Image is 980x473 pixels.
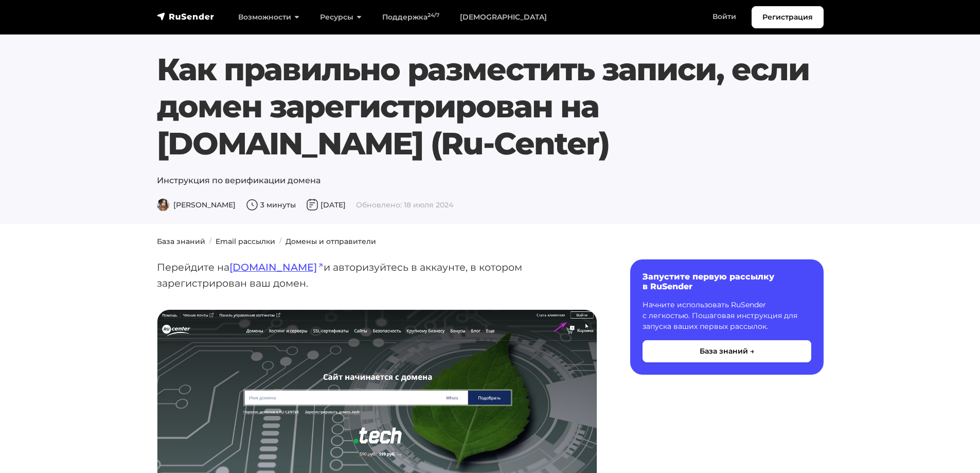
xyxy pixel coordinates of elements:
a: [DOMAIN_NAME] [229,261,324,273]
span: Обновлено: 18 июля 2024 [356,200,453,209]
a: Запустите первую рассылку в RuSender Начните использовать RuSender с легкостью. Пошаговая инструк... [630,259,824,375]
img: RuSender [157,11,215,22]
span: 3 минуты [246,200,296,209]
p: Начните использовать RuSender с легкостью. Пошаговая инструкция для запуска ваших первых рассылок. [643,300,811,332]
a: Домены и отправители [286,237,376,246]
a: База знаний [157,237,205,246]
sup: 24/7 [427,12,439,19]
a: Ресурсы [310,7,372,28]
nav: breadcrumb [151,236,830,247]
a: Возможности [228,7,310,28]
a: [DEMOGRAPHIC_DATA] [450,7,557,28]
a: Email рассылки [216,237,275,246]
a: Поддержка24/7 [372,7,450,28]
h1: Как правильно разместить записи, если домен зарегистрирован на [DOMAIN_NAME] (Ru-Center) [157,51,824,162]
button: База знаний → [643,340,811,362]
img: Дата публикации [306,199,318,211]
h6: Запустите первую рассылку в RuSender [643,272,811,291]
a: Регистрация [752,6,824,28]
a: Войти [702,6,746,27]
span: [DATE] [306,200,346,209]
p: Перейдите на и авторизуйтесь в аккаунте, в котором зарегистрирован ваш домен. [157,259,597,291]
span: [PERSON_NAME] [157,200,236,209]
img: Время чтения [246,199,258,211]
p: Инструкция по верификации домена [157,174,824,187]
